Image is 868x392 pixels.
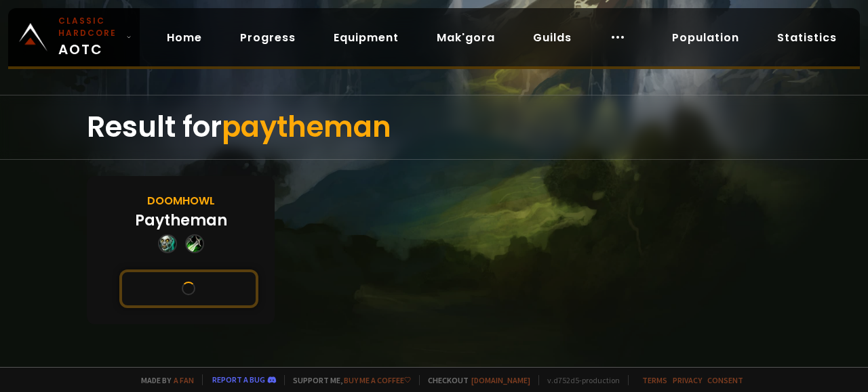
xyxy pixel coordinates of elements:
small: Classic Hardcore [58,15,121,39]
a: [DOMAIN_NAME] [471,375,530,385]
span: paytheman [222,107,391,147]
a: Guilds [522,24,583,51]
a: Population [661,24,750,51]
div: Doomhowl [147,192,215,209]
a: Consent [707,375,743,385]
a: Terms [642,375,667,385]
span: Checkout [419,375,530,385]
button: See this character [119,269,258,308]
a: Progress [229,24,307,51]
a: Statistics [766,24,848,51]
a: Home [156,24,213,51]
a: Privacy [673,375,702,385]
a: a fan [174,375,194,385]
span: AOTC [58,15,121,60]
a: Classic HardcoreAOTC [8,8,140,66]
a: Report a bug [212,374,265,385]
span: Support me, [284,375,411,385]
span: v. d752d5 - production [538,375,620,385]
span: Made by [133,375,194,385]
a: Mak'gora [426,24,506,51]
a: Equipment [323,24,410,51]
div: Paytheman [135,209,227,232]
a: Buy me a coffee [344,375,411,385]
div: Result for [87,95,781,159]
